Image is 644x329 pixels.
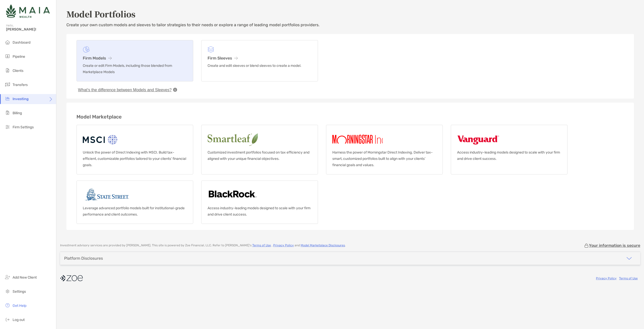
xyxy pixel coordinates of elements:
span: Investing [13,97,29,101]
img: investing icon [5,96,11,102]
p: Create your own custom models and sleeves to tailor strategies to their needs or explore a range ... [66,22,634,28]
p: Leverage advanced portfolio models built for institutional-grade performance and client outcomes. [83,205,187,218]
p: Your information is secure [589,243,640,248]
a: Terms of Use [252,244,271,247]
img: Vanguard [457,131,499,147]
div: Platform Disclosures [64,256,103,261]
a: MorningstarHarness the power of Morningstar Direct Indexing. Deliver tax-smart, customized portfo... [326,125,443,174]
p: Investment advisory services are provided by [PERSON_NAME] . This site is powered by Zoe Financia... [60,244,346,247]
p: Create or edit Firm Models, including those blended from Marketplace Models [83,63,187,75]
img: Morningstar [332,131,403,147]
img: dashboard icon [5,39,11,45]
img: Blackrock [208,187,258,203]
img: settings icon [5,288,11,294]
span: Log out [13,318,25,322]
span: Transfers [13,83,28,87]
h3: Model Marketplace [76,114,624,120]
img: pipeline icon [5,53,11,59]
p: Access industry-leading models designed to scale with your firm and drive client success. [457,149,561,162]
p: Customized investment portfolios focused on tax efficiency and aligned with your unique financial... [208,149,312,162]
img: clients icon [5,67,11,73]
img: logout icon [5,316,11,322]
a: BlackrockAccess industry-leading models designed to scale with your firm and drive client success. [201,181,318,224]
a: State streetLeverage advanced portfolio models built for institutional-grade performance and clie... [76,181,193,224]
span: Pipeline [13,54,25,59]
a: VanguardAccess industry-leading models designed to scale with your firm and drive client success. [451,125,568,174]
p: Access industry-leading models designed to scale with your firm and drive client success. [208,205,312,218]
img: State street [83,187,131,203]
a: Privacy Policy [596,277,617,280]
a: Firm SleevesCreate and edit sleeves or blend sleeves to create a model. [201,40,318,81]
img: icon arrow [626,255,632,261]
h2: Model Portfolios [66,8,634,20]
img: company logo [60,273,83,284]
img: Zoe Logo [6,2,50,20]
h3: Firm Models [83,56,187,61]
img: Smartleaf [208,131,300,147]
a: SmartleafCustomized investment portfolios focused on tax efficiency and aligned with your unique ... [201,125,318,174]
span: [PERSON_NAME]! [6,27,53,32]
span: Get Help [13,304,26,308]
a: MSCIUnlock the power of Direct Indexing with MSCI. Build tax-efficient, customizable portfolios t... [76,125,193,174]
img: MSCI [83,131,118,147]
img: get-help icon [5,302,11,308]
a: Terms of Use [619,277,638,280]
p: Harness the power of Morningstar Direct Indexing. Deliver tax-smart, customized portfolios built ... [332,149,436,168]
img: billing icon [5,110,11,116]
span: Settings [13,289,26,294]
a: Privacy Policy [273,244,294,247]
h3: Firm Sleeves [208,56,312,61]
button: What’s the difference between Models and Sleeves? [76,87,173,93]
a: Model Marketplace Disclosures [301,244,345,247]
img: add_new_client icon [5,274,11,280]
span: Add New Client [13,275,37,280]
span: Firm Settings [13,125,34,129]
a: Firm ModelsCreate or edit Firm Models, including those blended from Marketplace Models [76,40,193,81]
img: transfers icon [5,81,11,87]
p: Unlock the power of Direct Indexing with MSCI. Build tax-efficient, customizable portfolios tailo... [83,149,187,168]
span: Clients [13,69,23,73]
img: firm-settings icon [5,124,11,130]
span: Billing [13,111,22,115]
p: Create and edit sleeves or blend sleeves to create a model. [208,63,312,69]
span: Dashboard [13,40,30,45]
